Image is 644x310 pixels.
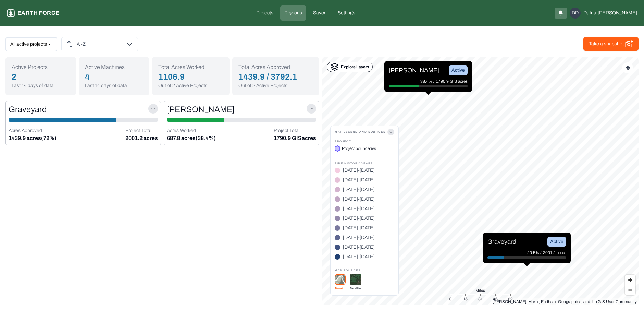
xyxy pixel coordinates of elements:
button: DDDafna[PERSON_NAME] [570,8,637,19]
button: All active projects [5,37,57,51]
button: Zoom out [625,285,635,295]
img: terrain-DjdIGjrG.png [335,274,346,285]
div: DD [570,8,581,19]
canvas: Map [322,57,639,305]
button: A -Z [61,37,138,51]
a: Saved [309,5,331,21]
div: 0 [449,296,451,302]
p: Saved [313,10,327,16]
span: [DATE]-[DATE] [343,253,375,260]
div: 4 [85,71,143,82]
span: [DATE]-[DATE] [343,244,375,251]
p: Acres Approved [9,127,58,134]
p: Satellite [350,285,361,292]
button: ... [307,104,316,114]
div: 31 [478,296,483,302]
div: 2 [12,71,70,82]
p: Terrain [335,285,346,292]
p: 2001.2 acres [543,249,566,256]
p: Graveyard [487,237,516,247]
div: 62 [508,296,513,302]
span: [DATE]-[DATE] [343,196,375,203]
div: 1439.9 / 3792.1 [238,71,313,82]
span: [DATE]-[DATE] [343,225,375,231]
p: Settings [338,10,355,16]
span: [DATE]-[DATE] [343,177,375,183]
p: [PERSON_NAME] [389,65,439,75]
span: [DATE]-[DATE] [343,205,375,212]
span: [DATE]-[DATE] [343,167,375,174]
p: 1790.9 GIS acres [274,134,316,142]
div: 1106.9 [158,71,223,82]
span: Dafna [583,10,596,16]
div: [PERSON_NAME], Maxar, Earthstar Geographics, and the GIS User Community [493,298,637,305]
a: Projects [252,5,277,21]
p: 1439.9 acres (72%) [9,134,57,142]
span: Miles [475,287,485,294]
p: Projects [256,10,273,16]
div: Map Legend and sources [335,138,394,295]
div: Active [449,65,468,75]
p: Project bounderies [342,146,376,151]
div: Active [547,237,566,247]
button: Take a snapshot [583,37,639,51]
span: [DATE]-[DATE] [343,215,375,222]
span: [DATE]-[DATE] [343,186,375,193]
div: [PERSON_NAME] [167,104,235,115]
div: Out of 2 Active Projects [158,82,223,89]
div: 46 [493,296,498,302]
p: Earth force [17,9,59,17]
p: Map Sources [335,267,394,274]
button: Zoom in [625,275,635,285]
p: Project Total [125,127,158,134]
p: 20.5% / [527,249,543,256]
div: Total Acres Approved [238,63,313,71]
div: 15 [463,296,468,302]
p: Explore Layers [341,63,369,70]
p: 687.8 acres (38.4%) [167,134,216,142]
p: PROJECT [335,138,394,145]
div: Graveyard [9,104,47,115]
p: 38.4% / [420,78,436,85]
div: Active Machines [85,63,143,71]
div: Last 14 days of data [85,82,143,89]
img: satellite-Cr99QJ9J.png [350,274,361,285]
span: [DATE]-[DATE] [343,234,375,241]
p: Project Total [274,127,316,134]
a: Settings [334,5,359,21]
div: Last 14 days of data [12,82,70,89]
p: A -Z [77,41,86,48]
span: Take a snapshot [589,40,624,47]
button: Map Legend and sources [335,126,394,138]
img: layerIcon [626,65,630,70]
div: Total Acres Worked [158,63,223,71]
p: Fire History Years [335,160,394,167]
button: ... [148,104,158,114]
a: Regions [280,5,306,21]
img: earthforce-logo-white-uG4MPadI.svg [7,9,15,17]
div: Out of 2 Active Projects [238,82,313,89]
div: Active Projects [12,63,70,71]
p: 2001.2 acres [125,134,158,142]
p: Acres Worked [167,127,217,134]
span: [PERSON_NAME] [598,10,637,16]
p: 1790.9 GIS acres [436,78,468,85]
p: Regions [284,10,302,16]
